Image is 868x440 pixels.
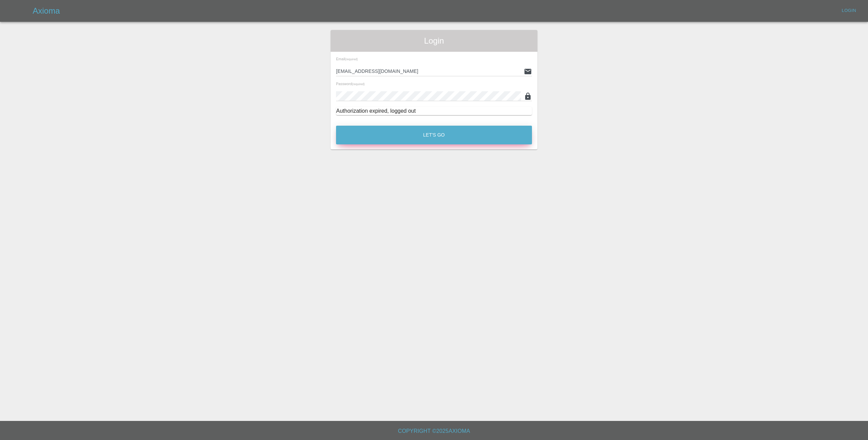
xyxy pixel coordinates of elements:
[336,57,358,61] span: Email
[336,107,532,115] div: Authorization expired, logged out
[33,5,60,16] h5: Axioma
[336,82,365,86] span: Password
[352,83,365,86] small: (required)
[838,5,860,16] a: Login
[5,426,863,436] h6: Copyright © 2025 Axioma
[345,58,358,61] small: (required)
[336,126,532,144] button: Let's Go
[336,35,532,46] span: Login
